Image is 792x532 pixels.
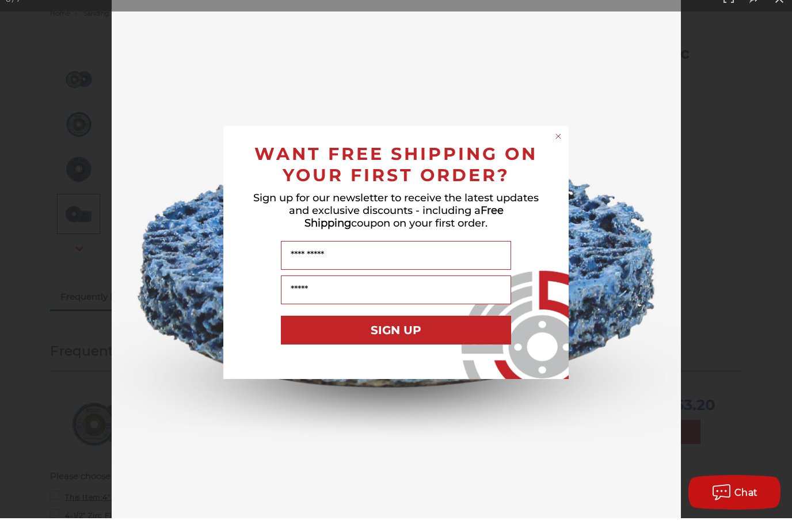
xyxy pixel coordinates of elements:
button: Close dialog [553,144,564,156]
span: WANT FREE SHIPPING ON YOUR FIRST ORDER? [254,157,538,200]
button: Chat [688,489,780,523]
span: Sign up for our newsletter to receive the latest updates and exclusive discounts - including a co... [253,205,539,243]
span: Chat [734,501,758,512]
button: SIGN UP [281,330,511,358]
span: Free Shipping [304,218,504,243]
